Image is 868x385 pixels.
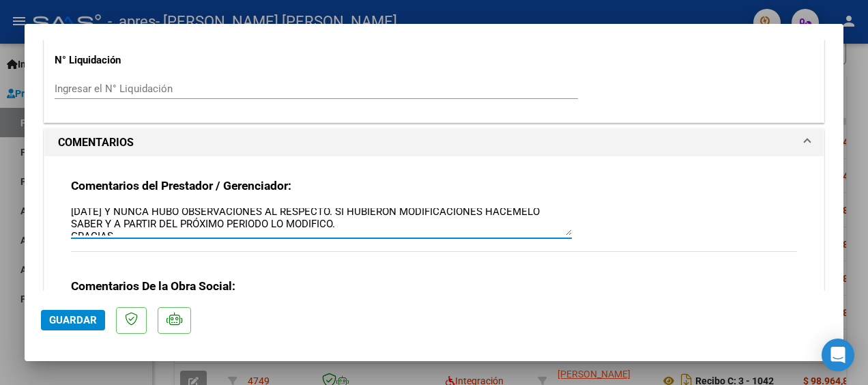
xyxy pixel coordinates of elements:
[49,314,97,326] span: Guardar
[41,310,105,330] button: Guardar
[822,339,854,371] div: Open Intercom Messenger
[71,279,235,293] strong: Comentarios De la Obra Social:
[58,134,134,151] h1: COMENTARIOS
[71,179,291,192] strong: Comentarios del Prestador / Gerenciador:
[44,129,824,156] mat-expansion-panel-header: COMENTARIOS
[55,53,283,68] p: N° Liquidación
